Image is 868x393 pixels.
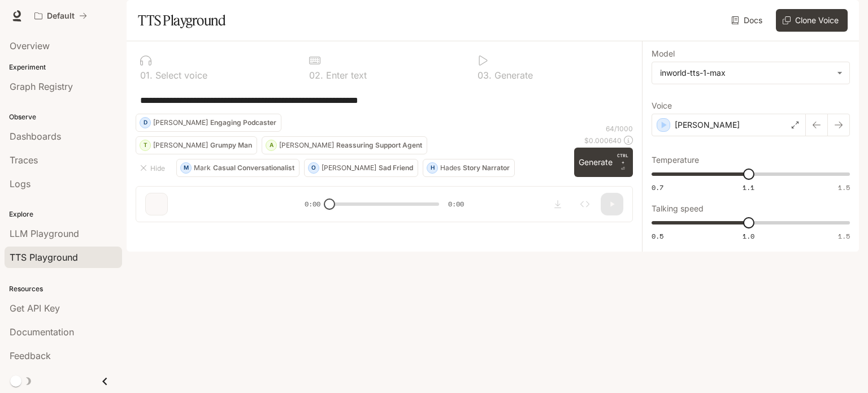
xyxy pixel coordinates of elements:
p: 0 3 . [478,71,492,80]
button: Hide [136,159,172,177]
p: CTRL + [617,152,628,166]
p: Default [47,11,75,21]
p: Talking speed [652,205,704,213]
p: 0 2 . [309,71,323,80]
div: inworld-tts-1-max [652,62,849,84]
div: H [427,159,437,177]
p: [PERSON_NAME] [322,165,376,171]
button: MMarkCasual Conversationalist [176,159,300,177]
div: A [266,136,276,154]
button: T[PERSON_NAME]Grumpy Man [136,136,257,154]
p: Grumpy Man [210,142,252,149]
div: O [309,159,319,177]
p: Hades [440,165,461,171]
button: D[PERSON_NAME]Engaging Podcaster [136,114,281,132]
p: Generate [492,71,533,80]
p: $ 0.000640 [584,136,622,145]
button: GenerateCTRL +⏎ [574,148,633,177]
p: [PERSON_NAME] [153,142,208,149]
p: 64 / 1000 [606,124,633,133]
div: T [140,136,150,154]
p: [PERSON_NAME] [675,119,740,131]
span: 0.7 [652,183,663,192]
p: Story Narrator [463,165,510,171]
p: Model [652,50,675,58]
button: All workspaces [29,5,92,27]
p: Enter text [323,71,367,80]
p: Voice [652,102,672,110]
span: 1.5 [838,231,850,241]
button: A[PERSON_NAME]Reassuring Support Agent [262,136,427,154]
span: 1.0 [743,231,754,241]
button: HHadesStory Narrator [423,159,515,177]
p: ⏎ [617,152,628,172]
p: Temperature [652,156,699,164]
p: Select voice [153,71,207,80]
button: O[PERSON_NAME]Sad Friend [304,159,418,177]
div: D [140,114,150,132]
div: M [181,159,191,177]
button: Clone Voice [776,9,848,32]
span: 0.5 [652,231,663,241]
p: Reassuring Support Agent [336,142,422,149]
div: inworld-tts-1-max [660,67,831,79]
p: [PERSON_NAME] [153,119,208,126]
a: Docs [729,9,767,32]
p: Casual Conversationalist [213,165,294,171]
span: 1.1 [743,183,754,192]
p: [PERSON_NAME] [279,142,334,149]
p: Sad Friend [379,165,413,171]
p: Engaging Podcaster [210,119,276,126]
h1: TTS Playground [138,9,225,32]
span: 1.5 [838,183,850,192]
p: 0 1 . [140,71,153,80]
p: Mark [194,165,211,171]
